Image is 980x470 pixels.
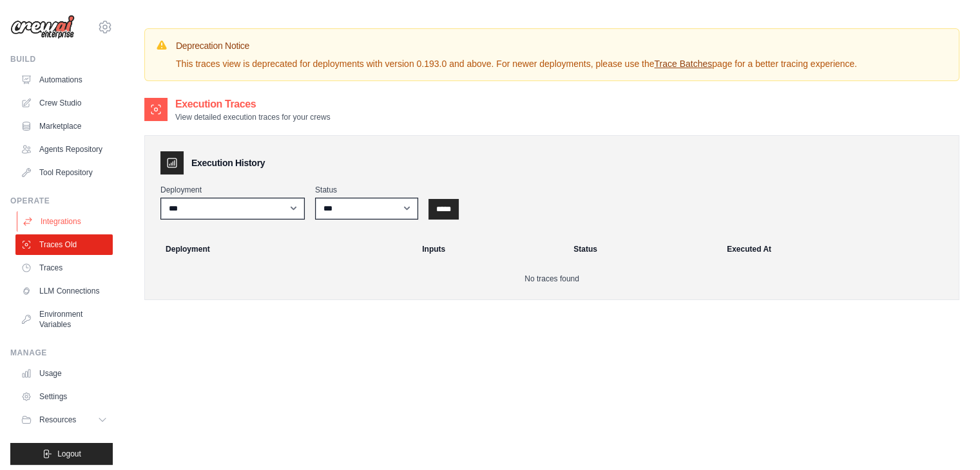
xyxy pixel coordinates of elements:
[15,304,113,335] a: Environment Variables
[175,112,331,122] p: View detailed execution traces for your crews
[176,39,857,52] h3: Deprecation Notice
[10,443,113,465] button: Logout
[15,116,113,136] a: Marketplace
[566,235,719,263] th: Status
[15,258,113,278] a: Traces
[10,348,113,358] div: Manage
[315,185,418,195] label: Status
[160,185,305,195] label: Deployment
[160,274,943,284] p: No traces found
[654,59,712,69] a: Trace Batches
[17,211,114,232] a: Integrations
[15,93,113,113] a: Crew Studio
[150,235,414,263] th: Deployment
[191,156,265,169] h3: Execution History
[176,57,857,70] p: This traces view is deprecated for deployments with version 0.193.0 and above. For newer deployme...
[10,15,75,39] img: Logo
[15,70,113,90] a: Automations
[719,235,954,263] th: Executed At
[15,386,113,407] a: Settings
[39,415,76,425] span: Resources
[10,54,113,64] div: Build
[175,97,331,112] h2: Execution Traces
[10,196,113,206] div: Operate
[15,409,113,430] button: Resources
[57,449,81,459] span: Logout
[15,162,113,183] a: Tool Repository
[15,363,113,384] a: Usage
[414,235,566,263] th: Inputs
[15,139,113,160] a: Agents Repository
[15,234,113,255] a: Traces Old
[15,281,113,301] a: LLM Connections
